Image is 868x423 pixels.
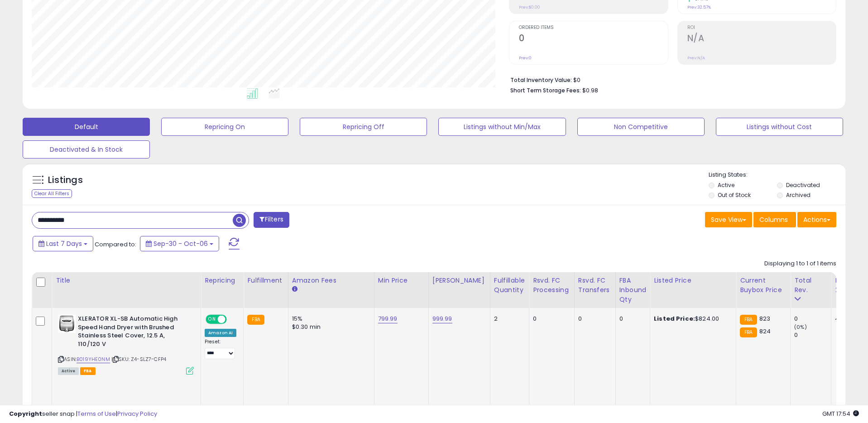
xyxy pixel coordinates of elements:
[80,367,96,375] span: FBA
[117,409,157,418] a: Privacy Policy
[254,212,289,228] button: Filters
[835,276,868,295] div: BB Share 24h.
[759,327,771,336] span: 824
[740,276,786,295] div: Current Buybox Price
[432,276,486,285] div: [PERSON_NAME]
[32,189,72,198] div: Clear All Filters
[510,74,830,85] li: $0
[718,181,734,189] label: Active
[58,315,76,333] img: 412azY0+jUL._SL40_.jpg
[759,314,770,323] span: 823
[510,87,581,94] b: Short Term Storage Fees:
[205,339,236,359] div: Preset:
[797,212,836,227] button: Actions
[438,118,566,136] button: Listings without Min/Max
[687,33,836,45] h2: N/A
[300,118,427,136] button: Repricing Off
[687,55,705,61] small: Prev: N/A
[161,118,288,136] button: Repricing On
[753,212,796,227] button: Columns
[153,239,208,248] span: Sep-30 - Oct-06
[519,25,667,30] span: Ordered Items
[794,323,807,331] small: (0%)
[77,356,110,363] a: B019YHE0NM
[716,118,843,136] button: Listings without Cost
[23,140,150,159] button: Deactivated & In Stock
[206,316,218,323] span: ON
[56,276,197,285] div: Title
[78,315,188,351] b: XLERATOR XL-SB Automatic High Speed Hand Dryer with Brushed Stainless Steel Cover, 12.5 A, 110/120 V
[292,323,367,331] div: $0.30 min
[292,285,297,293] small: Amazon Fees.
[519,33,667,45] h2: 0
[619,315,643,323] div: 0
[9,409,42,418] strong: Copyright
[764,260,836,268] div: Displaying 1 to 1 of 1 items
[292,315,367,323] div: 15%
[378,276,425,285] div: Min Price
[519,5,540,10] small: Prev: $0.00
[578,315,609,323] div: 0
[205,276,240,285] div: Repricing
[494,315,522,323] div: 2
[533,276,571,295] div: Rsvd. FC Processing
[740,315,757,325] small: FBA
[654,315,729,323] div: $824.00
[432,314,452,323] a: 999.99
[111,356,166,363] span: | SKU: Z4-SLZ7-CFP4
[786,181,820,189] label: Deactivated
[494,276,525,295] div: Fulfillable Quantity
[718,191,751,199] label: Out of Stock
[23,118,150,136] button: Default
[822,409,859,418] span: 2025-10-14 17:54 GMT
[95,240,136,249] span: Compared to:
[519,55,532,61] small: Prev: 0
[577,118,705,136] button: Non Competitive
[225,316,240,323] span: OFF
[77,409,116,418] a: Terms of Use
[654,314,695,323] b: Listed Price:
[58,367,79,375] span: All listings currently available for purchase on Amazon
[292,276,370,285] div: Amazon Fees
[510,76,572,84] b: Total Inventory Value:
[654,276,732,285] div: Listed Price
[709,171,845,179] p: Listing States:
[58,315,194,374] div: ASIN:
[687,5,711,10] small: Prev: 32.57%
[378,314,398,323] a: 799.99
[578,276,612,295] div: Rsvd. FC Transfers
[533,315,567,323] div: 0
[794,276,827,295] div: Total Rev.
[48,174,83,187] h5: Listings
[582,86,598,95] span: $0.98
[740,327,757,337] small: FBA
[786,191,810,199] label: Archived
[705,212,752,227] button: Save View
[835,315,865,323] div: 42%
[9,410,157,418] div: seller snap | |
[140,236,219,251] button: Sep-30 - Oct-06
[247,315,264,325] small: FBA
[687,25,836,30] span: ROI
[247,276,284,285] div: Fulfillment
[794,315,831,323] div: 0
[205,329,236,337] div: Amazon AI
[619,276,647,304] div: FBA inbound Qty
[33,236,93,251] button: Last 7 Days
[794,331,831,339] div: 0
[46,239,82,248] span: Last 7 Days
[759,215,788,224] span: Columns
